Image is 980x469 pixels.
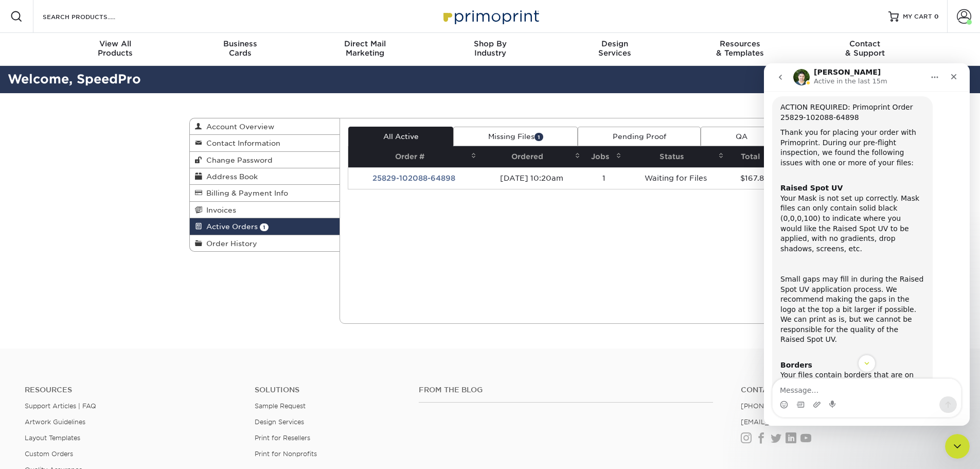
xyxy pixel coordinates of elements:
th: Status [625,146,727,167]
span: MY CART [903,12,932,21]
div: Services [553,39,678,58]
th: Ordered [479,146,583,167]
div: Products [53,39,178,58]
div: Industry [427,39,553,58]
a: Artwork Guidelines [25,418,85,426]
iframe: Intercom live chat [764,63,970,426]
a: Order History [190,235,340,251]
h4: Resources [25,386,239,394]
div: Marketing [302,39,427,58]
span: Design [553,39,678,48]
span: 1 [534,133,543,141]
th: Order # [348,146,479,167]
td: 1 [583,167,625,189]
a: Pending Proof [578,127,701,146]
span: 1 [260,223,269,231]
a: Shop ByIndustry [427,33,553,66]
span: Resources [678,39,803,48]
textarea: Message… [9,316,197,333]
a: Support Articles | FAQ [25,402,96,410]
td: Waiting for Files [625,167,727,189]
a: All Active [348,127,453,146]
div: ACTION REQUIRED: Primoprint Order 25829-102088-64898 [16,39,161,59]
div: Small gaps may fill in during the Raised Spot UV application process. We recommend making the gap... [16,211,161,282]
span: View All [53,39,178,48]
a: Resources& Templates [678,33,803,66]
a: Print for Nonprofits [255,450,317,458]
span: Billing & Payment Info [202,189,288,197]
button: Send a message… [175,333,193,350]
td: [DATE] 10:20am [479,167,583,189]
h4: From the Blog [419,386,713,394]
a: QA [701,127,782,146]
a: Contact [741,386,955,394]
div: Cards [177,39,302,58]
span: 0 [934,13,939,20]
a: Design Services [255,418,304,426]
span: Account Overview [202,123,274,131]
span: Change Password [202,156,273,164]
div: Thank you for placing your order with Primoprint. During our pre-flight inspection, we found the ... [16,64,161,105]
a: Billing & Payment Info [190,185,340,201]
td: 25829-102088-64898 [348,167,479,189]
span: Address Book [202,172,258,181]
span: Contact [803,39,928,48]
a: [PHONE_NUMBER] [741,402,805,410]
span: Shop By [427,39,553,48]
iframe: Google Customer Reviews [3,438,87,465]
button: Emoji picker [16,337,24,345]
a: Sample Request [255,402,306,410]
span: Invoices [202,206,236,214]
button: Scroll to bottom [94,291,112,309]
h4: Solutions [255,386,403,394]
a: Change Password [190,152,340,168]
a: Missing Files1 [453,127,578,146]
span: Business [177,39,302,48]
div: Your files contain borders that are on the safe area line. The cards can shift up to 1/16” in any... [16,287,161,428]
a: View AllProducts [53,33,178,66]
a: Address Book [190,168,340,185]
a: Invoices [190,202,340,218]
div: & Templates [678,39,803,58]
iframe: Intercom live chat [945,434,970,459]
a: Account Overview [190,118,340,135]
a: [EMAIL_ADDRESS][DOMAIN_NAME] [741,418,864,426]
span: Active Orders [202,222,258,231]
a: DesignServices [553,33,678,66]
a: Contact Information [190,135,340,151]
span: Contact Information [202,139,280,147]
a: Layout Templates [25,434,80,442]
span: Order History [202,239,257,248]
td: $167.84 [727,167,782,189]
span: Direct Mail [302,39,427,48]
button: Start recording [65,337,74,345]
img: Primoprint [439,5,542,27]
button: Gif picker [32,337,41,345]
th: Total [727,146,782,167]
a: Active Orders 1 [190,218,340,235]
th: Jobs [583,146,625,167]
a: Direct MailMarketing [302,33,427,66]
b: Raised Spot UV [16,120,79,129]
div: Your Mask is not set up correctly. Mask files can only contain solid black (0,0,0,100) to indicat... [16,110,161,191]
a: Contact& Support [803,33,928,66]
button: Upload attachment [49,337,57,345]
div: & Support [803,39,928,58]
a: BusinessCards [177,33,302,66]
a: Print for Resellers [255,434,310,442]
input: SEARCH PRODUCTS..... [42,10,142,23]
